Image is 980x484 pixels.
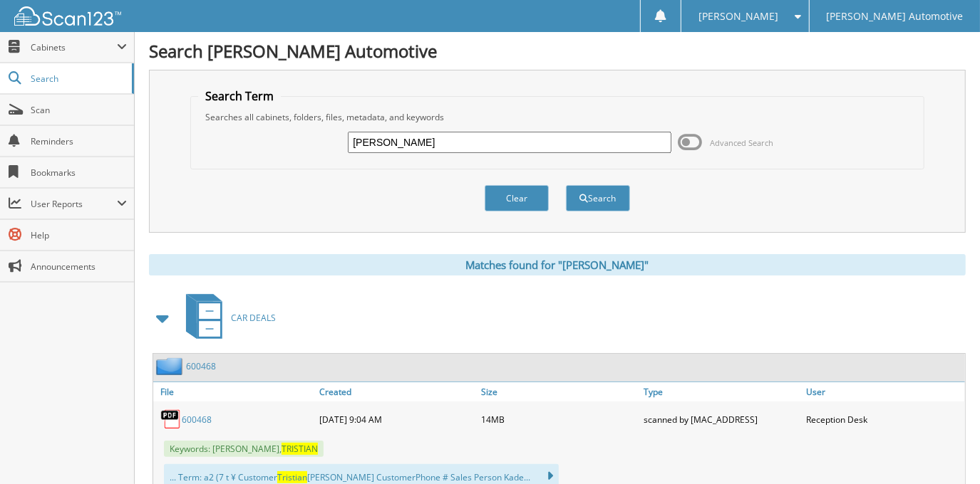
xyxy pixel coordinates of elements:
[160,409,182,430] img: PDF.png
[803,382,965,401] a: User
[316,382,478,401] a: Created
[282,443,318,455] span: TRISTIAN
[31,261,127,273] span: Announcements
[485,185,549,211] button: Clear
[478,382,641,401] a: Size
[164,441,324,457] span: Keywords: [PERSON_NAME],
[231,312,276,324] span: CAR DEALS
[31,135,127,147] span: Reminders
[698,12,778,21] span: [PERSON_NAME]
[149,39,966,63] h1: Search [PERSON_NAME] Automotive
[640,382,803,401] a: Type
[153,382,316,401] a: File
[640,405,803,433] div: scanned by [MAC_ADDRESS]
[478,405,641,433] div: 14MB
[803,405,965,433] div: Reception Desk
[826,12,963,21] span: [PERSON_NAME] Automotive
[31,104,127,116] span: Scan
[711,137,774,148] span: Advanced Search
[156,357,186,375] img: folder2.png
[31,167,127,179] span: Bookmarks
[566,185,630,211] button: Search
[909,416,980,484] iframe: Chat Widget
[316,405,478,433] div: [DATE] 9:04 AM
[31,198,117,210] span: User Reports
[31,73,125,85] span: Search
[14,6,121,26] img: scan123-logo-white.svg
[149,254,966,275] div: Matches found for "[PERSON_NAME]"
[31,229,127,241] span: Help
[177,290,276,346] a: CAR DEALS
[31,41,117,53] span: Cabinets
[198,111,916,123] div: Searches all cabinets, folders, files, metadata, and keywords
[186,360,216,372] a: 600468
[182,414,212,426] a: 600468
[198,88,281,104] legend: Search Term
[277,471,307,483] span: Tristian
